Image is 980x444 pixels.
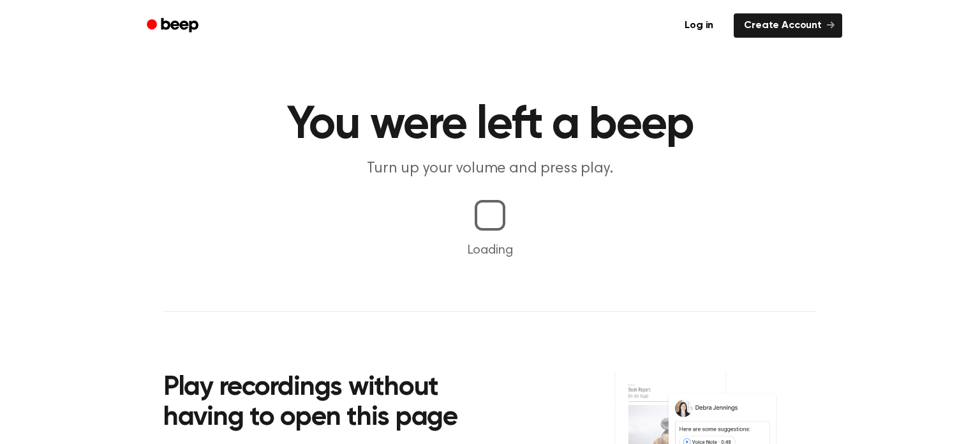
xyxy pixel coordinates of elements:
[15,241,965,260] p: Loading
[245,158,735,180] p: Turn up your volume and press play.
[672,11,726,40] a: Log in
[163,102,817,148] h1: You were left a beep
[734,13,842,38] a: Create Account
[163,373,507,434] h2: Play recordings without having to open this page
[138,13,210,38] a: Beep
